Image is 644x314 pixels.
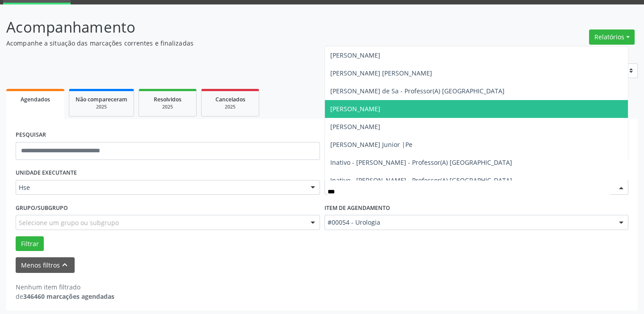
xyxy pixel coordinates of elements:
span: [PERSON_NAME] [330,105,380,113]
span: Resolvidos [154,96,181,103]
div: 2025 [76,104,127,110]
label: Item de agendamento [324,201,390,215]
span: Agendados [21,96,50,103]
div: Nenhum item filtrado [16,282,114,292]
span: Hse [19,183,302,192]
strong: 346460 marcações agendadas [23,292,114,301]
p: Acompanhe a situação das marcações correntes e finalizadas [6,38,448,48]
span: [PERSON_NAME] Junior |Pe [330,140,412,149]
span: [PERSON_NAME] de Sa - Professor(A) [GEOGRAPHIC_DATA] [330,87,505,95]
i: keyboard_arrow_up [60,260,70,270]
p: Acompanhamento [6,16,448,38]
span: [PERSON_NAME] [330,51,380,59]
label: Grupo/Subgrupo [16,201,68,215]
span: Selecione um grupo ou subgrupo [19,218,119,227]
div: 2025 [145,104,190,110]
label: UNIDADE EXECUTANTE [16,166,77,180]
label: PESQUISAR [16,128,46,142]
div: de [16,292,114,301]
span: [PERSON_NAME] [PERSON_NAME] [330,69,432,77]
span: [PERSON_NAME] [330,122,380,131]
button: Filtrar [16,236,44,251]
span: Inativo - [PERSON_NAME] - Professor(A) [GEOGRAPHIC_DATA] [330,158,512,167]
span: Não compareceram [76,96,127,103]
span: Cancelados [215,96,245,103]
span: Inativo - [PERSON_NAME] - Professor(A) [GEOGRAPHIC_DATA] [330,176,512,184]
span: #00054 - Urologia [328,218,610,227]
button: Relatórios [589,29,635,45]
button: Menos filtroskeyboard_arrow_up [16,257,75,273]
div: 2025 [208,104,253,110]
